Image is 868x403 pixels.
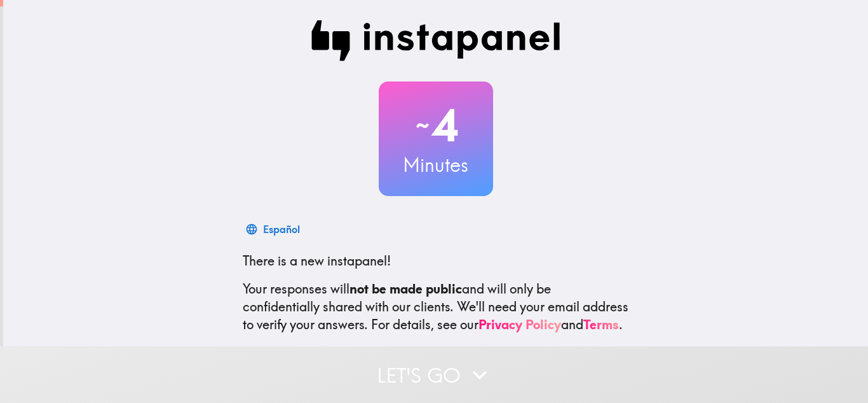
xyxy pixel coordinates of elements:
[243,253,391,269] span: There is a new instapanel!
[583,316,619,332] a: Terms
[379,99,493,152] h2: 4
[263,220,300,238] div: Español
[349,281,462,297] b: not be made public
[311,20,560,61] img: Instapanel
[414,106,431,145] span: ~
[243,280,629,334] p: Your responses will and will only be confidentially shared with our clients. We'll need your emai...
[243,216,305,242] button: Español
[243,344,629,379] p: This invite is exclusively for you, please do not share it. Complete it soon because spots are li...
[379,152,493,178] h3: Minutes
[478,316,561,332] a: Privacy Policy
